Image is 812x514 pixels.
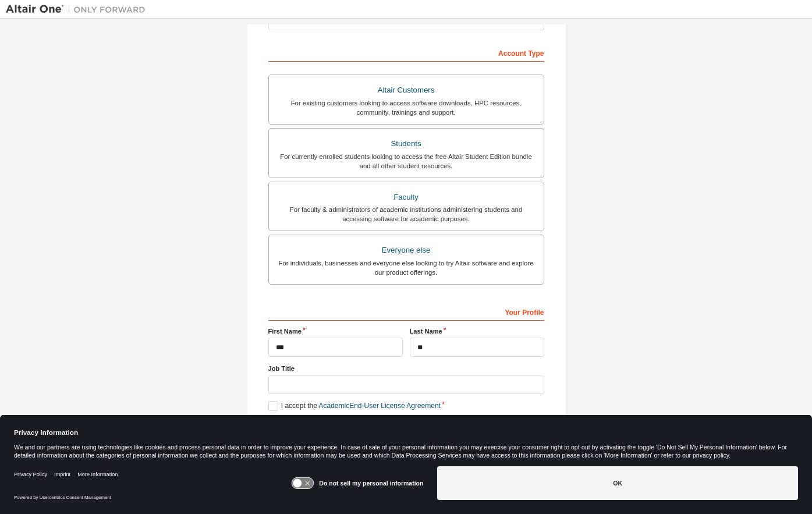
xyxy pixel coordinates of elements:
[276,136,537,152] div: Students
[268,43,544,62] div: Account Type
[276,98,537,117] div: For existing customers looking to access software downloads, HPC resources, community, trainings ...
[268,401,441,411] label: I accept the
[410,327,544,336] label: Last Name
[6,3,151,15] img: Altair One
[319,402,441,410] a: Academic End-User License Agreement
[276,242,537,258] div: Everyone else
[276,189,537,205] div: Faculty
[276,82,537,98] div: Altair Customers
[268,327,403,336] label: First Name
[268,302,544,321] div: Your Profile
[276,205,537,224] div: For faculty & administrators of academic institutions administering students and accessing softwa...
[276,152,537,171] div: For currently enrolled students looking to access the free Altair Student Edition bundle and all ...
[268,364,544,373] label: Job Title
[276,258,537,277] div: For individuals, businesses and everyone else looking to try Altair software and explore our prod...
